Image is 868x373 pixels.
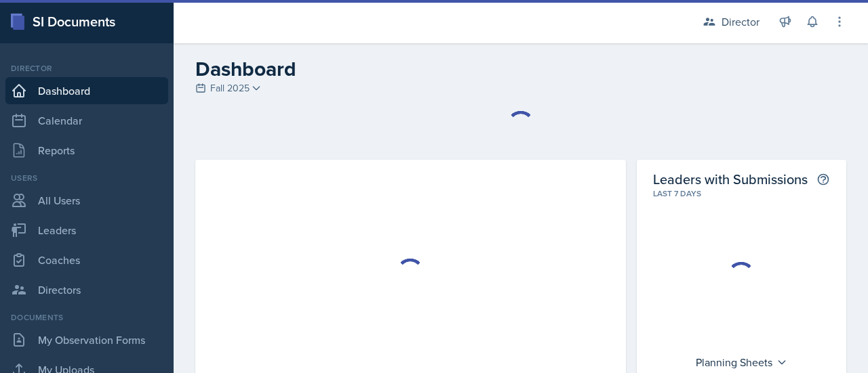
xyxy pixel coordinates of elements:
[5,311,168,324] div: Documents
[5,137,168,164] a: Reports
[5,107,168,134] a: Calendar
[653,171,808,188] h2: Leaders with Submissions
[5,172,168,184] div: Users
[210,81,250,95] span: Fall 2025
[5,246,168,273] a: Coaches
[653,188,830,200] div: Last 7 days
[5,77,168,104] a: Dashboard
[722,14,759,30] div: Director
[689,351,794,373] div: Planning Sheets
[5,217,168,244] a: Leaders
[195,57,846,81] h2: Dashboard
[5,187,168,214] a: All Users
[5,62,168,74] div: Director
[5,326,168,353] a: My Observation Forms
[5,276,168,303] a: Directors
